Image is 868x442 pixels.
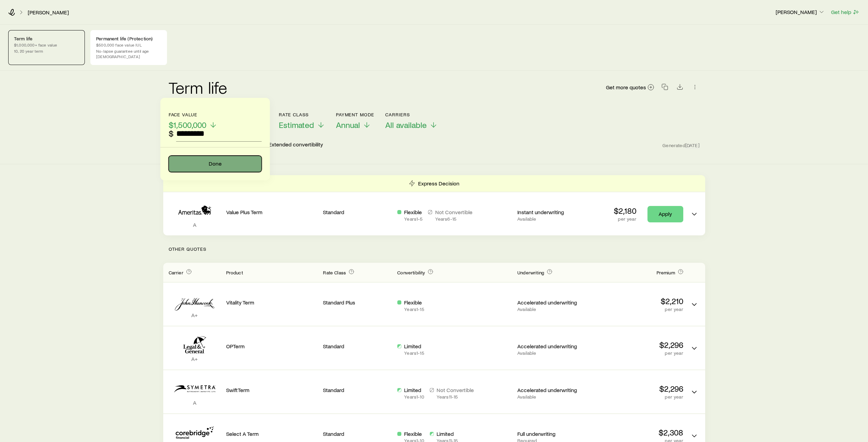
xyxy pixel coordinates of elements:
a: Term life$1,000,000+ face value10, 20 year term [8,30,85,65]
p: Standard [323,430,392,437]
p: Full underwriting [517,430,586,437]
p: $2,296 [592,340,683,350]
span: $1,500,000 [169,120,206,130]
span: Get more quotes [606,84,646,90]
p: Select A Term [226,430,318,437]
p: Flexible [404,430,424,437]
span: [DATE] [685,142,700,148]
p: Payment Mode [336,112,375,117]
a: Apply [647,206,683,222]
p: Standard Plus [323,299,392,306]
p: Accelerated underwriting [517,387,586,393]
p: $2,308 [592,428,683,437]
p: Available [517,350,586,356]
p: Term life [14,36,79,41]
span: Carrier [169,270,183,275]
p: A [169,399,221,406]
p: Limited [404,343,424,350]
p: Flexible [404,209,423,216]
p: SwiftTerm [226,387,318,393]
span: Generated [662,142,699,148]
input: faceAmount [176,125,262,142]
span: Estimated [279,120,314,130]
div: $ [169,129,173,138]
p: [PERSON_NAME] [776,9,825,15]
p: Accelerated underwriting [517,299,586,306]
button: Payment ModeAnnual [336,112,375,130]
span: Annual [336,120,360,130]
p: per year [592,307,683,312]
p: Standard [323,387,392,393]
a: Get more quotes [606,83,655,91]
p: Accelerated underwriting [517,343,586,350]
span: Convertibility [397,270,425,275]
p: per year [614,216,636,222]
p: Years 1 - 5 [404,216,423,222]
p: Limited [437,430,458,437]
span: Product [226,270,243,275]
p: $2,296 [592,384,683,393]
p: per year [592,394,683,400]
p: Instant underwriting [517,209,586,216]
p: Value Plus Term [226,209,318,216]
p: Years 11 - 15 [437,394,474,400]
button: Face value$1,500,000 [169,112,217,130]
p: Carriers [385,112,438,117]
p: Standard [323,343,392,350]
p: $500,000 face value IUL [96,42,161,48]
p: OPTerm [226,343,318,350]
p: Express Decision [418,180,459,187]
div: Term quotes [163,175,705,235]
button: CarriersAll available [385,112,438,130]
span: Rate Class [323,270,346,275]
p: Permanent life (Protection) [96,36,161,41]
p: Available [517,307,586,312]
p: $2,210 [592,296,683,306]
p: $2,180 [614,206,636,216]
p: Rate Class [279,112,325,117]
p: No-lapse guarantee until age [DEMOGRAPHIC_DATA] [96,48,161,59]
p: $1,000,000+ face value [14,42,79,48]
h2: Term life [169,79,228,95]
p: Standard [323,209,392,216]
p: Years 1 - 15 [404,350,424,356]
p: Not Convertible [435,209,472,216]
span: All available [385,120,427,130]
p: Years 6 - 15 [435,216,472,222]
p: Extended convertibility [269,141,323,149]
a: Permanent life (Protection)$500,000 face value IULNo-lapse guarantee until age [DEMOGRAPHIC_DATA] [90,30,167,65]
p: Not Convertible [437,387,474,393]
p: Face value [169,112,217,117]
p: Years 1 - 15 [404,307,424,312]
p: Limited [404,387,424,393]
p: Other Quotes [163,235,705,263]
p: A+ [169,355,221,362]
p: A [169,221,221,228]
p: Available [517,394,586,400]
span: Premium [656,270,675,275]
span: Underwriting [517,270,544,275]
a: [PERSON_NAME] [27,9,69,16]
a: Download CSV [675,85,685,91]
p: per year [592,350,683,356]
p: Flexible [404,299,424,306]
p: 10, 20 year term [14,48,79,54]
p: Years 1 - 10 [404,394,424,400]
p: Available [517,216,586,222]
p: A+ [169,312,221,318]
p: Vitality Term [226,299,318,306]
button: [PERSON_NAME] [775,8,825,16]
button: Rate ClassEstimated [279,112,325,130]
button: Get help [831,8,860,16]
